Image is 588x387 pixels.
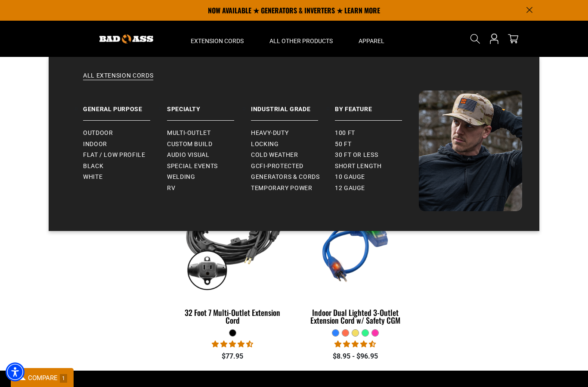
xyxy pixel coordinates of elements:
[60,374,67,383] span: 1
[251,183,335,194] a: Temporary Power
[178,21,257,57] summary: Extension Cords
[251,151,298,159] span: Cold Weather
[99,34,153,44] img: Bad Ass Extension Cords
[335,139,419,150] a: 50 ft
[487,21,501,57] a: Open this option
[335,128,419,139] a: 100 ft
[167,172,251,183] a: Welding
[251,150,335,161] a: Cold Weather
[83,161,167,172] a: Black
[28,374,58,382] span: COMPARE
[83,151,145,159] span: Flat / Low Profile
[335,151,378,159] span: 30 ft or less
[251,172,335,183] a: Generators & Cords
[300,190,410,329] a: blue Indoor Dual Lighted 3-Outlet Extension Cord w/ Safety CGM
[335,183,419,194] a: 12 gauge
[251,162,303,170] span: GCFI-Protected
[335,129,355,137] span: 100 ft
[251,128,335,139] a: Heavy-Duty
[251,184,313,192] span: Temporary Power
[83,129,113,137] span: Outdoor
[301,194,409,293] img: blue
[419,91,522,211] img: Bad Ass Extension Cords
[359,37,384,45] span: Apparel
[212,340,253,348] span: 4.71 stars
[300,309,410,324] div: Indoor Dual Lighted 3-Outlet Extension Cord w/ Safety CGM
[167,128,251,139] a: Multi-Outlet
[335,150,419,161] a: 30 ft or less
[251,139,335,150] a: Locking
[251,161,335,172] a: GCFI-Protected
[167,173,195,181] span: Welding
[506,34,520,44] a: cart
[167,129,211,137] span: Multi-Outlet
[66,72,522,91] a: All Extension Cords
[167,151,210,159] span: Audio Visual
[300,351,410,362] div: $8.95 - $96.95
[335,172,419,183] a: 10 gauge
[83,173,102,181] span: White
[335,162,382,170] span: Short Length
[6,362,25,381] div: Accessibility Menu
[335,184,365,192] span: 12 gauge
[335,161,419,172] a: Short Length
[251,140,279,148] span: Locking
[167,162,218,170] span: Special Events
[178,190,288,329] a: black 32 Foot 7 Multi-Outlet Extension Cord
[178,309,288,324] div: 32 Foot 7 Multi-Outlet Extension Cord
[83,150,167,161] a: Flat / Low Profile
[251,173,320,181] span: Generators & Cords
[468,32,482,46] summary: Search
[335,140,351,148] span: 50 ft
[83,139,167,150] a: Indoor
[178,351,288,362] div: $77.95
[167,161,251,172] a: Special Events
[346,21,397,57] summary: Apparel
[179,194,287,293] img: black
[167,140,213,148] span: Custom Build
[257,21,346,57] summary: All Other Products
[335,173,365,181] span: 10 gauge
[251,129,288,137] span: Heavy-Duty
[167,150,251,161] a: Audio Visual
[167,139,251,150] a: Custom Build
[83,128,167,139] a: Outdoor
[335,91,419,121] a: By Feature
[191,37,244,45] span: Extension Cords
[167,183,251,194] a: RV
[334,340,376,348] span: 4.33 stars
[83,172,167,183] a: White
[269,37,333,45] span: All Other Products
[167,91,251,121] a: Specialty
[83,140,107,148] span: Indoor
[83,91,167,121] a: General Purpose
[83,162,103,170] span: Black
[251,91,335,121] a: Industrial Grade
[167,184,175,192] span: RV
